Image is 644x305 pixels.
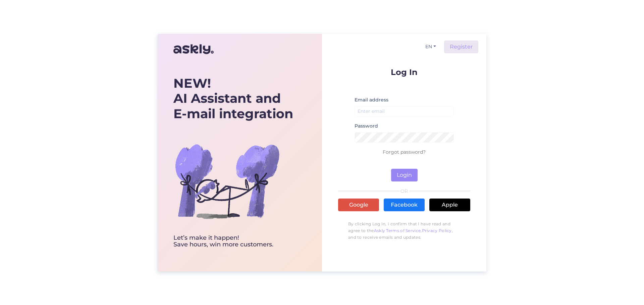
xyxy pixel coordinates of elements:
div: Let’s make it happen! Save hours, win more customers. [173,235,293,248]
a: Apple [429,199,470,211]
div: AI Assistant and E-mail integration [173,76,293,122]
button: Login [391,169,418,181]
p: By clicking Log In, I confirm that I have read and agree to the , , and to receive emails and upd... [338,217,470,244]
img: Askly [173,41,214,57]
button: EN [423,42,439,52]
b: NEW! [173,75,211,91]
a: Register [444,41,478,53]
p: Log In [338,68,470,76]
a: Facebook [384,199,425,211]
a: Google [338,199,379,211]
a: Privacy Policy [422,228,452,233]
label: Password [355,123,378,130]
input: Enter email [355,106,454,117]
span: OR [399,189,409,194]
label: Email address [355,96,388,103]
a: Askly Terms of Service [374,228,421,233]
img: bg-askly [173,128,281,235]
a: Forgot password? [383,149,426,155]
